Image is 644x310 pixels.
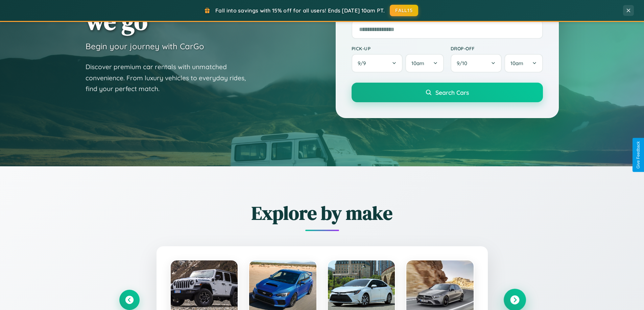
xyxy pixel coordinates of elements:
[451,46,543,51] label: Drop-off
[405,54,444,73] button: 10am
[435,89,469,96] span: Search Cars
[411,60,424,66] span: 10am
[352,83,543,102] button: Search Cars
[352,46,444,51] label: Pick-up
[390,5,418,16] button: FALL15
[504,54,543,73] button: 10am
[86,41,204,51] h3: Begin your journey with CarGo
[457,60,471,66] span: 9 / 10
[636,141,641,169] div: Give Feedback
[451,54,502,73] button: 9/10
[358,60,369,66] span: 9 / 9
[352,54,403,73] button: 9/9
[215,7,385,14] span: Fall into savings with 15% off for all users! Ends [DATE] 10am PT.
[119,200,525,226] h2: Explore by make
[86,61,255,94] p: Discover premium car rentals with unmatched convenience. From luxury vehicles to everyday rides, ...
[510,60,523,66] span: 10am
